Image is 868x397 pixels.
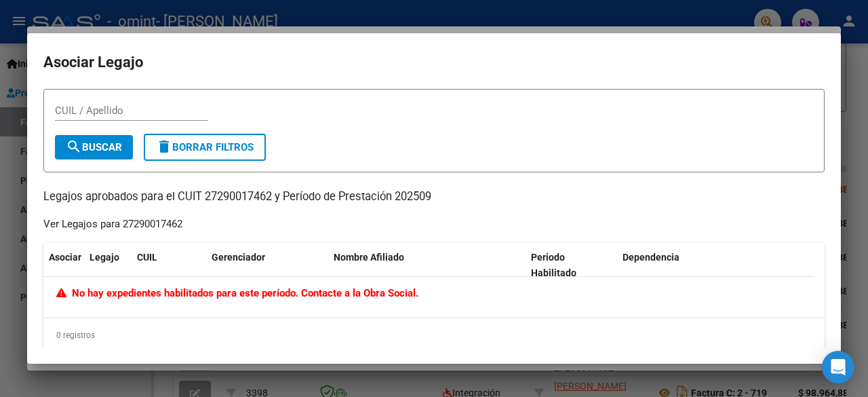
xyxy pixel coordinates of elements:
[55,135,133,159] button: Buscar
[617,243,814,288] datatable-header-cell: Dependencia
[623,252,679,263] span: Dependencia
[822,351,854,383] div: Open Intercom Messenger
[43,216,182,232] div: Ver Legajos para 27290017462
[84,243,132,288] datatable-header-cell: Legajo
[212,252,265,263] span: Gerenciador
[66,141,122,153] span: Buscar
[328,243,526,288] datatable-header-cell: Nombre Afiliado
[206,243,328,288] datatable-header-cell: Gerenciador
[43,189,825,206] p: Legajos aprobados para el CUIT 27290017462 y Período de Prestación 202509
[43,50,825,75] h2: Asociar Legajo
[531,252,576,278] span: Periodo Habilitado
[156,141,254,153] span: Borrar Filtros
[43,243,84,288] datatable-header-cell: Asociar
[66,138,82,155] mat-icon: search
[43,318,825,352] div: 0 registros
[90,252,119,263] span: Legajo
[156,138,172,155] mat-icon: delete
[137,252,157,263] span: CUIL
[132,243,206,288] datatable-header-cell: CUIL
[334,252,404,263] span: Nombre Afiliado
[526,243,617,288] datatable-header-cell: Periodo Habilitado
[49,252,81,263] span: Asociar
[144,134,266,161] button: Borrar Filtros
[56,287,418,299] span: No hay expedientes habilitados para este período. Contacte a la Obra Social.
